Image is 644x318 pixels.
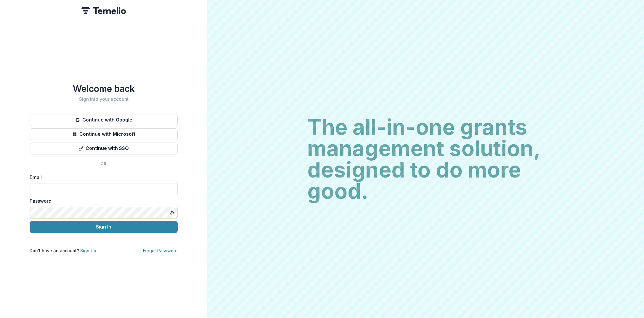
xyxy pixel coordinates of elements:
[81,7,126,14] img: Temelio
[30,247,96,254] p: Don't have an account?
[30,221,178,233] button: Sign In
[30,174,174,181] label: Email
[30,197,174,204] label: Password
[167,208,176,218] button: Toggle password visibility
[30,96,178,102] h2: Sign into your account
[143,248,178,253] a: Forgot Password
[30,114,178,126] button: Continue with Google
[30,83,178,94] h1: Welcome back
[30,143,178,154] button: Continue with SSO
[30,128,178,140] button: Continue with Microsoft
[80,248,96,253] a: Sign Up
